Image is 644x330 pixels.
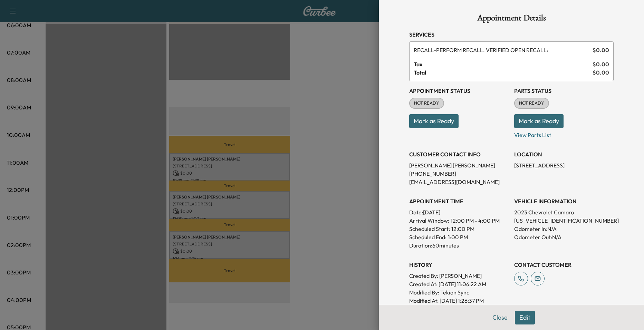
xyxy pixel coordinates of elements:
span: $ 0.00 [593,60,609,68]
button: Mark as Ready [514,114,564,128]
button: Close [488,311,512,324]
h3: History [409,261,509,269]
button: Mark as Ready [409,114,459,128]
p: Modified By : Tekion Sync [409,288,509,297]
span: PERFORM RECALL. VERIFIED OPEN RECALL: [414,46,590,54]
p: Created At : [DATE] 11:06:22 AM [409,280,509,288]
span: $ 0.00 [593,68,609,77]
p: Modified At : [DATE] 1:26:37 PM [409,297,509,305]
h3: VEHICLE INFORMATION [514,197,614,205]
span: Total [414,68,593,77]
p: Odometer In: N/A [514,225,614,233]
h3: CUSTOMER CONTACT INFO [409,150,509,158]
button: Edit [515,311,535,324]
h3: CONTACT CUSTOMER [514,261,614,269]
p: Created By : [PERSON_NAME] [409,272,509,280]
p: [PERSON_NAME] [PERSON_NAME] [409,161,509,169]
h3: APPOINTMENT TIME [409,197,509,205]
h3: LOCATION [514,150,614,158]
span: 12:00 PM - 4:00 PM [451,216,500,225]
p: Odometer Out: N/A [514,233,614,241]
p: View Parts List [514,128,614,139]
h3: Services [409,30,614,39]
p: Date: [DATE] [409,208,509,216]
p: Scheduled End: [409,233,446,241]
p: [STREET_ADDRESS] [514,161,614,169]
span: $ 0.00 [593,46,609,54]
p: 2023 Chevrolet Camaro [514,208,614,216]
p: Arrival Window: [409,216,509,225]
p: [PHONE_NUMBER] [409,169,509,178]
h3: Parts Status [514,87,614,95]
p: Duration: 60 minutes [409,241,509,250]
p: Scheduled Start: [409,225,450,233]
p: 12:00 PM [451,225,474,233]
p: 1:00 PM [448,233,468,241]
p: [EMAIL_ADDRESS][DOMAIN_NAME] [409,178,509,186]
span: NOT READY [515,100,548,107]
h1: Appointment Details [409,14,614,25]
h3: Appointment Status [409,87,509,95]
span: NOT READY [410,100,443,107]
span: Tax [414,60,593,68]
p: [US_VEHICLE_IDENTIFICATION_NUMBER] [514,216,614,225]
